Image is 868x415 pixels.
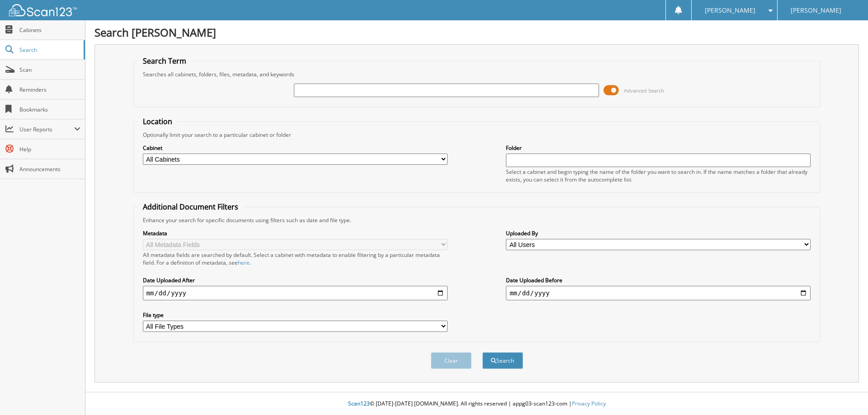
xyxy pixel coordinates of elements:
legend: Additional Document Filters [138,202,243,212]
button: Search [482,352,523,369]
h1: Search [PERSON_NAME] [94,25,859,40]
div: Enhance your search for specific documents using filters such as date and file type. [138,216,816,224]
a: Privacy Policy [572,400,606,407]
div: All metadata fields are searched by default. Select a cabinet with metadata to enable filtering b... [143,251,448,266]
span: Search [19,46,79,54]
legend: Search Term [138,56,191,66]
div: Searches all cabinets, folders, files, metadata, and keywords [138,70,816,78]
label: Folder [506,144,811,152]
label: Date Uploaded After [143,276,448,284]
a: here [238,259,250,266]
span: Help [19,145,80,153]
div: Optionally limit your search to a particular cabinet or folder [138,131,816,139]
button: Clear [431,352,472,369]
span: Scan [19,66,80,74]
div: © [DATE]-[DATE] [DOMAIN_NAME]. All rights reserved | appg03-scan123-com | [85,393,868,415]
span: Announcements [19,165,80,173]
span: Reminders [19,86,80,93]
span: Scan123 [348,400,370,407]
input: start [143,286,448,300]
span: [PERSON_NAME] [705,8,755,13]
div: Select a cabinet and begin typing the name of the folder you want to search in. If the name match... [506,168,811,183]
label: File type [143,311,448,319]
span: User Reports [19,126,74,133]
img: scan123-logo-white.svg [9,4,77,16]
label: Uploaded By [506,229,811,237]
legend: Location [138,117,177,126]
label: Cabinet [143,144,448,152]
label: Metadata [143,229,448,237]
label: Date Uploaded Before [506,276,811,284]
span: Bookmarks [19,106,80,113]
input: end [506,286,811,300]
span: Advanced Search [624,87,664,94]
span: Cabinets [19,26,80,34]
span: [PERSON_NAME] [791,8,841,13]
